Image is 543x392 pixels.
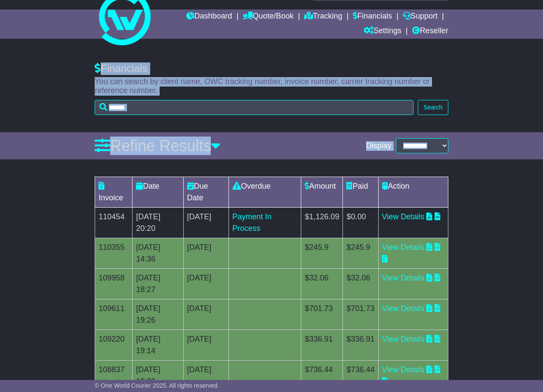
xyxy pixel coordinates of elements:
[95,77,448,96] p: You can search by client name, OWC tracking number, invoice number, carrier tracking number or re...
[301,361,343,391] td: $736.44
[343,269,378,299] td: $32.06
[343,330,378,361] td: $336.91
[95,62,448,75] div: Financials
[382,304,425,313] a: View Details
[382,335,425,343] a: View Details
[301,208,343,238] td: $1,126.09
[133,269,183,299] td: [DATE] 18:27
[232,211,298,234] div: Payment In Process
[343,238,378,269] td: $245.9
[412,24,448,39] a: Reseller
[403,9,438,24] a: Support
[183,269,228,299] td: [DATE]
[382,212,425,221] a: View Details
[133,177,183,208] td: Date
[133,208,183,238] td: [DATE] 20:20
[364,24,401,39] a: Settings
[343,361,378,391] td: $736.44
[353,9,392,24] a: Financials
[183,177,228,208] td: Due Date
[228,177,301,208] td: Overdue
[95,177,133,208] td: Invoice
[343,299,378,330] td: $701.73
[183,299,228,330] td: [DATE]
[301,177,343,208] td: Amount
[95,137,221,155] a: Refine Results
[133,361,183,391] td: [DATE] 10:30
[382,365,425,374] a: View Details
[183,361,228,391] td: [DATE]
[133,238,183,269] td: [DATE] 14:36
[95,361,133,391] td: 108837
[301,299,343,330] td: $701.73
[133,299,183,330] td: [DATE] 19:26
[304,9,342,24] a: Tracking
[366,141,392,151] span: Display
[95,330,133,361] td: 109220
[418,100,448,115] button: Search
[95,269,133,299] td: 109958
[95,299,133,330] td: 109611
[183,208,228,238] td: [DATE]
[183,238,228,269] td: [DATE]
[301,269,343,299] td: $32.06
[343,208,378,238] td: $0.00
[301,330,343,361] td: $336.91
[382,274,425,282] a: View Details
[133,330,183,361] td: [DATE] 19:14
[378,177,448,208] td: Action
[382,243,425,252] a: View Details
[343,177,378,208] td: Paid
[95,238,133,269] td: 110355
[301,238,343,269] td: $245.9
[95,382,219,389] span: © One World Courier 2025. All rights reserved.
[183,330,228,361] td: [DATE]
[95,208,133,238] td: 110454
[243,9,293,24] a: Quote/Book
[186,9,232,24] a: Dashboard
